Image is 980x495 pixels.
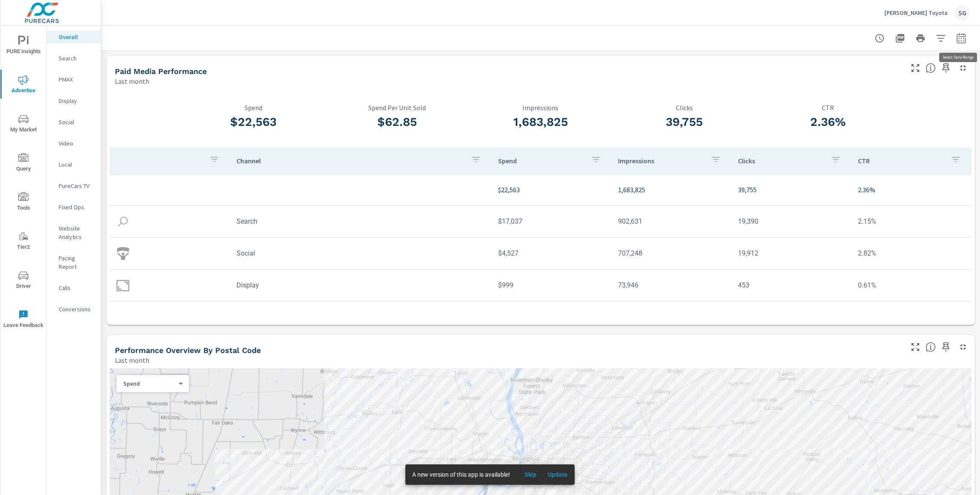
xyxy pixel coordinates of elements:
[498,156,584,165] p: Spend
[892,30,909,47] button: "Export Report to PDF"
[469,115,612,129] h3: 1,683,825
[117,380,182,388] div: Spend
[47,52,101,65] div: Search
[612,115,756,129] h3: 39,755
[59,203,94,211] p: Fixed Ops
[182,115,325,129] h3: $22,563
[491,274,611,296] td: $999
[851,274,971,296] td: 0.61%
[182,104,325,111] p: Spend
[618,156,704,165] p: Impressions
[47,73,101,86] div: PMAX
[47,158,101,171] div: Local
[612,104,756,111] p: Clicks
[3,114,44,135] span: My Market
[611,211,731,232] td: 902,631
[756,115,900,129] h3: 2.36%
[517,468,544,481] button: Skip
[236,156,464,165] p: Channel
[618,185,724,195] p: 1,683,825
[956,340,970,354] button: Minimize Widget
[3,270,44,291] span: Driver
[59,224,94,241] p: Website Analytics
[117,247,129,260] img: icon-social.svg
[47,282,101,294] div: Calls
[47,94,101,107] div: Display
[117,279,129,292] img: icon-display.svg
[59,305,94,313] p: Conversions
[926,342,936,352] span: Understand performance data by postal code. Individual postal codes can be selected and expanded ...
[611,274,731,296] td: 73,946
[123,380,175,387] p: Spend
[858,156,944,165] p: CTR
[59,33,94,41] p: Overall
[939,340,953,354] span: Save this to your personalized report
[491,211,611,232] td: $17,037
[738,185,844,195] p: 39,755
[3,231,44,252] span: Tier2
[47,201,101,213] div: Fixed Ops
[611,242,731,264] td: 707,248
[491,242,611,264] td: $4,527
[547,471,568,478] span: Update
[59,284,94,292] p: Calls
[932,30,949,47] button: Apply Filters
[884,9,948,17] p: [PERSON_NAME] Toyota
[731,242,851,264] td: 19,912
[0,26,46,339] div: nav menu
[59,160,94,169] p: Local
[3,192,44,213] span: Tools
[325,115,469,129] h3: $62.85
[230,211,491,232] td: Search
[520,471,541,478] span: Skip
[230,274,491,296] td: Display
[851,242,971,264] td: 2.82%
[956,61,970,75] button: Minimize Widget
[47,137,101,150] div: Video
[117,215,129,228] img: icon-search.svg
[3,75,44,96] span: Advertise
[115,76,149,86] p: Last month
[3,153,44,174] span: Query
[731,274,851,296] td: 453
[412,471,510,478] span: A new version of this app is available!
[47,222,101,243] div: Website Analytics
[731,211,851,232] td: 19,390
[858,185,964,195] p: 2.36%
[59,254,94,271] p: Pacing Report
[47,31,101,43] div: Overall
[59,97,94,105] p: Display
[47,179,101,192] div: PureCars TV
[738,156,824,165] p: Clicks
[59,118,94,126] p: Social
[47,116,101,128] div: Social
[59,139,94,148] p: Video
[469,104,612,111] p: Impressions
[954,5,970,20] div: SG
[498,185,604,195] p: $22,563
[3,36,44,57] span: PURE Insights
[756,104,900,111] p: CTR
[851,211,971,232] td: 2.15%
[115,346,261,355] h5: Performance Overview By Postal Code
[544,468,571,481] button: Update
[47,303,101,316] div: Conversions
[59,182,94,190] p: PureCars TV
[115,355,149,365] p: Last month
[115,67,207,76] h5: Paid Media Performance
[325,104,469,111] p: Spend Per Unit Sold
[3,310,44,330] span: Leave Feedback
[59,75,94,84] p: PMAX
[912,30,929,47] button: Print Report
[230,242,491,264] td: Social
[59,54,94,63] p: Search
[47,252,101,273] div: Pacing Report
[909,340,922,354] button: Make Fullscreen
